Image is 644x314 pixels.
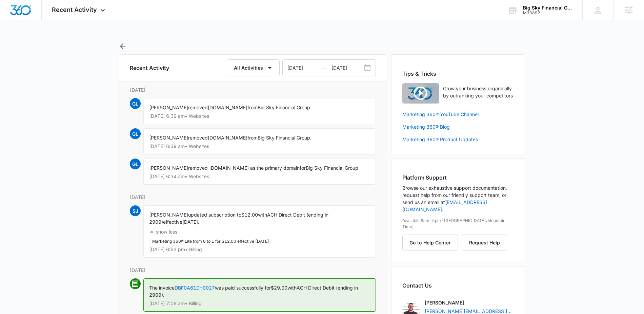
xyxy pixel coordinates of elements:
[130,64,169,72] h6: Recent Activity
[402,281,514,290] h2: Contact Us
[208,105,247,110] span: [DOMAIN_NAME]
[130,98,141,109] span: GL
[258,105,311,110] span: Big Sky Financial Group.
[163,219,182,225] span: effective
[149,105,188,110] span: [PERSON_NAME]
[175,285,215,291] a: DBF0A61D-0027
[425,299,464,306] p: [PERSON_NAME]
[331,60,376,76] input: Date Range To
[271,285,287,291] span: $29.00
[258,135,311,141] span: Big Sky Financial Group.
[241,212,258,218] span: $12.00
[156,229,177,234] p: show less
[247,105,258,110] span: from
[149,301,370,306] p: [DATE] 7:09 am • Billing
[152,238,269,244] li: Marketing 360® Lite from 0 to 1 for $12.00 effective [DATE]
[215,285,271,291] span: was paid successfully for
[130,86,376,93] p: [DATE]
[402,173,514,182] h2: Platform Support
[188,165,300,171] span: removed [DOMAIN_NAME] as the primary domain
[523,5,572,11] div: account name
[402,83,439,104] img: Quick Overview Video
[283,60,331,76] input: Date Range From
[462,240,507,245] a: Request Help
[402,184,514,213] p: Browse our exhaustive support documentation, request help from our friendly support team, or send...
[208,135,247,141] span: [DOMAIN_NAME]
[282,59,376,76] div: Date Range Input Group
[227,59,280,76] button: All Activities
[462,235,507,251] button: Request Help
[130,193,376,201] p: [DATE]
[287,285,297,291] span: with
[149,225,177,238] button: show less
[149,285,175,291] span: The invoice
[402,235,458,251] button: Go to Help Center
[402,70,514,78] h2: Tips & Tricks
[402,240,462,245] a: Go to Help Center
[300,165,306,171] span: for
[188,135,208,141] span: removed
[130,266,376,274] p: [DATE]
[523,11,572,15] div: account id
[188,105,208,110] span: removed
[52,6,97,13] span: Recent Activity
[130,128,141,139] span: GL
[149,174,370,179] p: [DATE] 6:34 am • Websites
[402,218,514,230] p: Available 8am-5pm ([GEOGRAPHIC_DATA]/Mountain Time)
[149,212,188,218] span: [PERSON_NAME]
[321,60,326,76] span: —
[306,165,360,171] span: Big Sky Financial Group.
[149,247,370,252] p: [DATE] 6:53 pm • Billing
[149,135,188,141] span: [PERSON_NAME]
[247,135,258,141] span: from
[130,205,141,216] span: SJ
[258,212,267,218] span: with
[149,114,370,118] p: [DATE] 6:39 am • Websites
[188,212,241,218] span: updated subscription to
[130,159,141,169] span: GL
[402,111,514,118] a: Marketing 360® YouTube Channel
[402,123,514,130] a: Marketing 360® Blog
[149,144,370,149] p: [DATE] 6:39 am • Websites
[443,85,514,99] p: Grow your business organically by outranking your competitors
[182,219,199,225] span: [DATE].
[149,165,188,171] span: [PERSON_NAME]
[402,136,514,143] a: Marketing 360® Product Updates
